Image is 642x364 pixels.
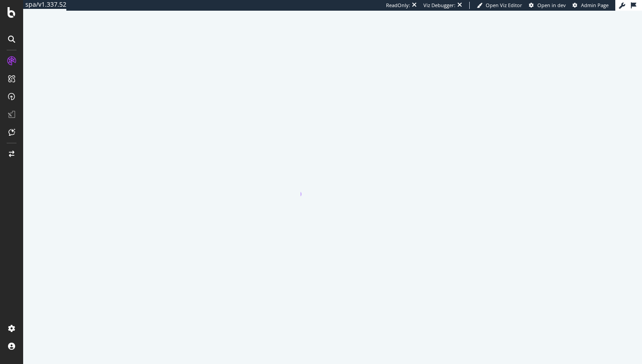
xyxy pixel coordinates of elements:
[301,164,365,196] div: animation
[477,2,522,9] a: Open Viz Editor
[581,2,609,8] span: Admin Page
[486,2,522,8] span: Open Viz Editor
[537,2,566,8] span: Open in dev
[423,2,455,9] div: Viz Debugger:
[573,2,609,9] a: Admin Page
[386,2,410,9] div: ReadOnly:
[529,2,566,9] a: Open in dev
